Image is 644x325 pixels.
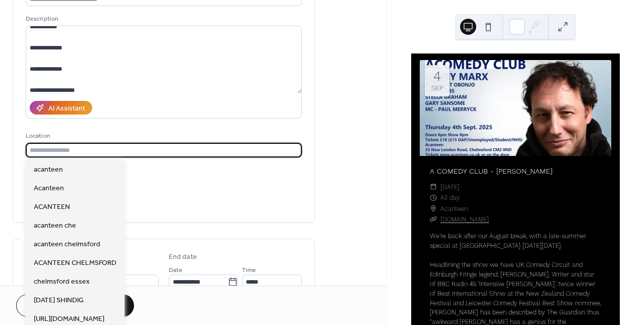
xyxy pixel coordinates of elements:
span: Acanteen [34,183,64,194]
div: ​ [430,182,437,192]
button: Cancel [16,294,78,317]
span: acanteen [34,165,63,175]
span: [URL][DOMAIN_NAME] [34,314,104,324]
div: End date [169,252,197,262]
span: acanteen chelmsford [34,239,100,250]
span: ACANTEEN CHELMSFORD [34,258,116,268]
div: ​ [430,192,437,203]
div: ​ [430,203,437,214]
div: Location [26,131,300,141]
span: [DATE] SHINDIG [34,295,84,306]
div: 4 [433,70,441,83]
span: [DATE] [440,182,460,192]
div: AI Assistant [48,103,85,114]
a: [DOMAIN_NAME] [440,215,489,223]
span: chelmsford essex [34,277,90,287]
div: Description [26,14,300,24]
div: ​ [430,214,437,225]
span: All day [440,192,460,203]
button: AI Assistant [30,101,92,115]
span: Date [169,265,182,276]
a: A COMEDY CLUB - [PERSON_NAME] [430,167,552,175]
div: Sep [431,85,443,92]
span: Acanteen [440,203,468,214]
span: acanteen che [34,221,76,231]
span: ACANTEEN [34,202,70,212]
span: Time [242,265,256,276]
